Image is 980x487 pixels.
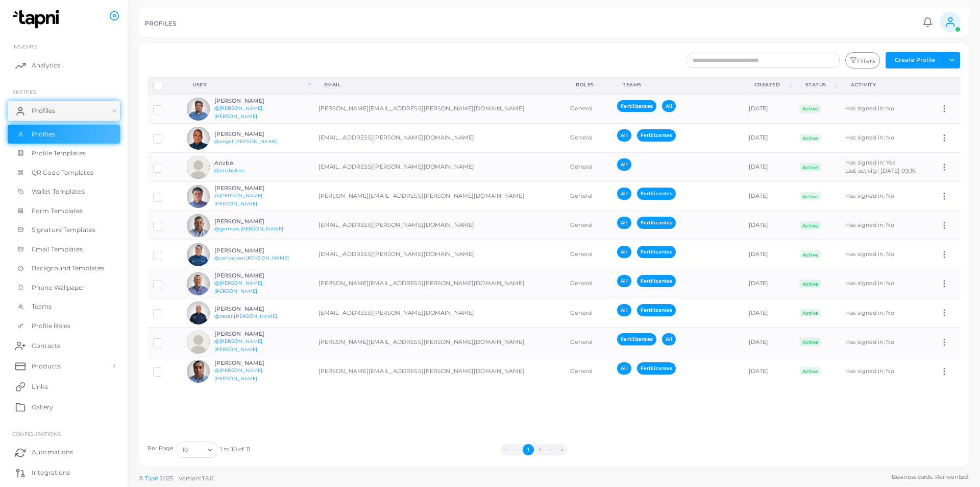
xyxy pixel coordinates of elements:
span: Email Templates [32,245,83,254]
h6: Arizbé [214,160,289,167]
span: Fertilizantes [637,362,676,374]
button: Go to page 1 [523,444,534,455]
span: All [617,129,631,141]
a: Links [8,376,120,397]
span: All [617,304,631,316]
div: Status [805,81,832,88]
div: activity [851,81,923,88]
span: Has signed in: No [845,338,894,345]
img: avatar [187,127,210,150]
span: 2025 [160,474,173,483]
a: @german.[PERSON_NAME] [214,226,283,231]
span: Fertilizantes [637,246,676,258]
button: Filters [845,52,880,68]
span: Automations [32,448,73,457]
span: Fertilizantes [617,333,656,345]
td: [EMAIL_ADDRESS][PERSON_NAME][DOMAIN_NAME] [313,298,565,328]
span: All [617,246,631,258]
div: Roles [576,81,600,88]
span: Profiles [32,130,55,139]
button: Go to next page [545,444,556,455]
td: [DATE] [743,357,794,386]
a: Email Templates [8,240,120,259]
span: QR Code Templates [32,168,93,177]
span: All [662,100,676,112]
td: General [565,124,611,153]
td: [PERSON_NAME][EMAIL_ADDRESS][PERSON_NAME][DOMAIN_NAME] [313,269,565,298]
a: Products [8,356,120,376]
span: All [617,217,631,228]
h6: [PERSON_NAME] [214,247,289,254]
td: General [565,269,611,298]
span: Fertilizantes [637,129,676,141]
ul: Pagination [250,444,818,455]
button: Go to last page [556,444,568,455]
img: avatar [187,331,210,354]
a: Profiles [8,101,120,121]
h6: [PERSON_NAME] [214,98,289,104]
td: [EMAIL_ADDRESS][PERSON_NAME][DOMAIN_NAME] [313,211,565,240]
td: [PERSON_NAME][EMAIL_ADDRESS][PERSON_NAME][DOMAIN_NAME] [313,182,565,211]
div: User [192,81,305,88]
span: Active [800,280,821,288]
div: Search for option [177,442,217,458]
img: logo [9,10,66,29]
span: Fertilizantes [617,100,656,112]
span: All [617,275,631,287]
h6: [PERSON_NAME] [214,360,289,366]
img: avatar [187,98,210,121]
img: avatar [187,360,210,383]
button: Go to page 2 [534,444,545,455]
span: Last activity: [DATE] 09:16 [845,167,916,174]
span: Has signed in: No [845,221,894,228]
span: Fertilizantes [637,217,676,228]
a: Tapni [145,475,160,482]
th: Action [934,77,960,94]
span: Contacts [32,341,60,351]
h6: [PERSON_NAME] [214,306,289,312]
a: Profile Templates [8,144,120,163]
a: @[PERSON_NAME].[PERSON_NAME] [214,367,264,381]
a: @[PERSON_NAME].[PERSON_NAME] [214,280,264,294]
span: Profile Roles [32,321,70,331]
td: General [565,298,611,328]
span: Wallet Templates [32,187,85,196]
td: [DATE] [743,269,794,298]
td: [DATE] [743,298,794,328]
h6: [PERSON_NAME] [214,185,289,192]
a: Profiles [8,125,120,144]
div: Email [324,81,554,88]
a: @[PERSON_NAME].[PERSON_NAME] [214,105,264,119]
img: avatar [187,156,210,179]
span: INSIGHTS [12,43,37,50]
input: Search for option [189,444,204,455]
a: @[PERSON_NAME].[PERSON_NAME] [214,338,264,352]
span: Active [800,192,821,200]
span: Active [800,309,821,317]
button: Create Profile [886,52,944,68]
td: General [565,182,611,211]
a: Automations [8,442,120,462]
span: Active [800,221,821,229]
td: General [565,211,611,240]
span: Has signed in: No [845,192,894,199]
td: General [565,357,611,386]
span: Active [800,134,821,142]
img: avatar [187,185,210,208]
a: @carlosivan.[PERSON_NAME] [214,255,289,261]
a: Signature Templates [8,220,120,240]
td: [DATE] [743,182,794,211]
td: General [565,328,611,357]
h6: [PERSON_NAME] [214,331,289,337]
td: [EMAIL_ADDRESS][PERSON_NAME][DOMAIN_NAME] [313,153,565,182]
span: All [662,333,676,345]
td: General [565,240,611,269]
span: Form Templates [32,206,83,216]
a: @oscar.[PERSON_NAME] [214,313,277,319]
td: [PERSON_NAME][EMAIL_ADDRESS][PERSON_NAME][DOMAIN_NAME] [313,328,565,357]
span: Has signed in: No [845,250,894,258]
img: avatar [187,272,210,295]
h6: [PERSON_NAME] [214,272,289,279]
a: Teams [8,297,120,316]
span: Has signed in: No [845,309,894,316]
